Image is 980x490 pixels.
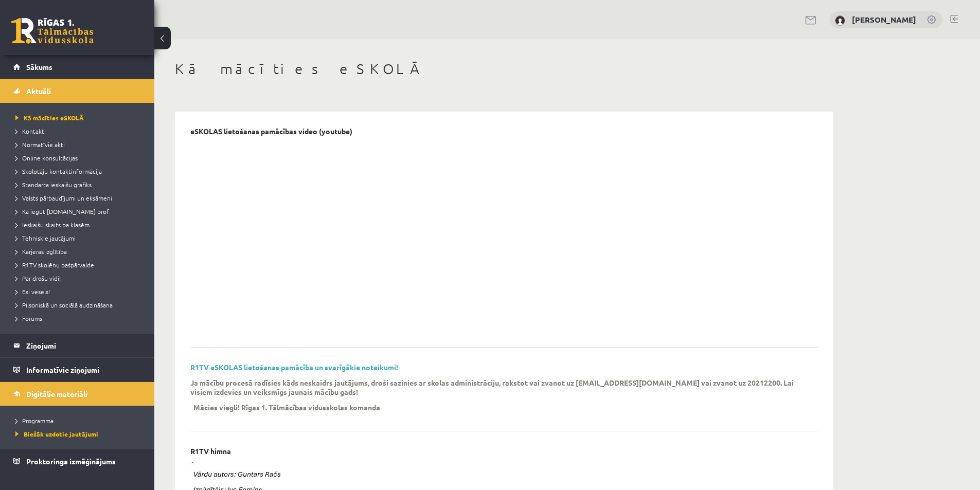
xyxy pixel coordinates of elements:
span: Pilsoniskā un sociālā audzināšana [15,301,113,309]
span: Programma [15,416,54,425]
img: Vineta Alviķe [835,15,845,26]
a: Ziņojumi [13,334,141,357]
span: Tehniskie jautājumi [15,234,76,242]
a: Digitālie materiāli [13,382,141,406]
a: Skolotāju kontaktinformācija [15,167,144,176]
span: Valsts pārbaudījumi un eksāmeni [15,194,112,202]
span: Forums [15,314,42,322]
a: Standarta ieskaišu grafiks [15,180,144,189]
a: Sākums [13,55,141,79]
a: Pilsoniskā un sociālā audzināšana [15,300,144,310]
span: Kontakti [15,127,46,135]
a: Tehniskie jautājumi [15,233,144,243]
p: R1TV himna [190,447,231,456]
span: Esi vesels! [15,287,50,296]
a: Valsts pārbaudījumi un eksāmeni [15,193,144,203]
a: Rīgas 1. Tālmācības vidusskola [11,18,94,44]
a: R1TV eSKOLAS lietošanas pamācība un svarīgākie noteikumi! [190,362,398,372]
span: Aktuāli [26,86,51,96]
span: Normatīvie akti [15,140,65,149]
a: Programma [15,416,144,425]
a: Par drošu vidi! [15,274,144,283]
a: Aktuāli [13,79,141,103]
span: Skolotāju kontaktinformācija [15,167,102,175]
span: Online konsultācijas [15,154,78,162]
a: Forums [15,314,144,323]
a: Online konsultācijas [15,153,144,162]
a: [PERSON_NAME] [852,14,916,25]
span: Karjeras izglītība [15,247,67,256]
a: Informatīvie ziņojumi [13,358,141,382]
span: Digitālie materiāli [26,389,87,398]
legend: Ziņojumi [26,334,141,357]
span: Sākums [26,62,52,71]
a: Biežāk uzdotie jautājumi [15,429,144,439]
a: Esi vesels! [15,287,144,296]
span: Kā mācīties eSKOLĀ [15,114,84,122]
a: Kā iegūt [DOMAIN_NAME] prof [15,207,144,216]
legend: Informatīvie ziņojumi [26,358,141,382]
span: Par drošu vidi! [15,274,61,282]
p: Rīgas 1. Tālmācības vidusskolas komanda [241,403,380,412]
span: Proktoringa izmēģinājums [26,457,116,466]
a: Kontakti [15,126,144,136]
p: Ja mācību procesā radīsies kāds neskaidrs jautājums, droši sazinies ar skolas administrāciju, rak... [190,378,803,396]
p: Mācies viegli! [193,403,240,412]
span: Kā iegūt [DOMAIN_NAME] prof [15,207,109,215]
p: eSKOLAS lietošanas pamācības video (youtube) [190,127,352,136]
span: Biežāk uzdotie jautājumi [15,430,98,438]
span: Standarta ieskaišu grafiks [15,180,92,189]
span: Ieskaišu skaits pa klasēm [15,221,90,229]
a: Proktoringa izmēģinājums [13,449,141,473]
h1: Kā mācīties eSKOLĀ [175,60,833,78]
a: R1TV skolēnu pašpārvalde [15,260,144,269]
span: R1TV skolēnu pašpārvalde [15,261,94,269]
a: Normatīvie akti [15,140,144,149]
a: Kā mācīties eSKOLĀ [15,113,144,122]
a: Ieskaišu skaits pa klasēm [15,220,144,229]
a: Karjeras izglītība [15,247,144,256]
